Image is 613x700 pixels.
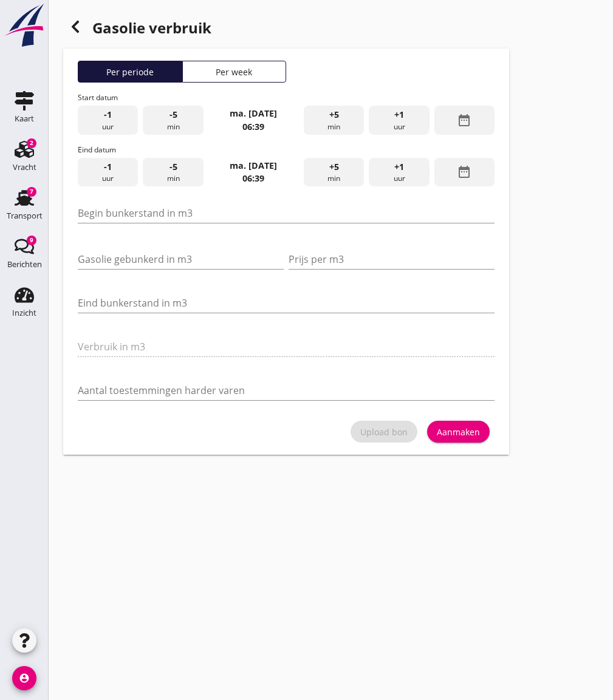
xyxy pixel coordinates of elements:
[83,66,177,78] div: Per periode
[78,61,182,83] button: Per periode
[143,158,203,187] div: min
[143,106,203,135] div: min
[78,203,495,223] input: Begin bunkerstand in m3
[27,236,36,245] div: 9
[78,158,138,187] div: uur
[304,158,364,187] div: min
[78,144,116,155] span: Eind datum
[104,160,112,174] span: -1
[78,293,495,313] input: Eind bunkerstand in m3
[304,106,364,135] div: min
[230,160,277,171] strong: ma. [DATE]
[170,160,177,174] span: -5
[2,3,46,48] img: logo-small.a267ee39.svg
[182,61,287,83] button: Per week
[457,165,471,179] i: date_range
[7,260,42,268] div: Berichten
[13,163,36,171] div: Vracht
[78,92,118,103] span: Start datum
[394,160,404,174] span: +1
[12,309,36,317] div: Inzicht
[329,108,339,121] span: +5
[12,666,36,690] i: account_circle
[63,15,509,44] h1: Gasolie verbruik
[437,426,480,438] div: Aanmaken
[394,108,404,121] span: +1
[242,121,264,132] strong: 06:39
[369,158,429,187] div: uur
[104,108,112,121] span: -1
[78,381,495,400] input: Aantal toestemmingen harder varen
[27,187,36,197] div: 7
[427,421,490,443] button: Aanmaken
[329,160,339,174] span: +5
[78,106,138,135] div: uur
[27,138,36,148] div: 2
[170,108,177,121] span: -5
[230,107,277,119] strong: ma. [DATE]
[457,113,471,127] i: date_range
[242,172,264,184] strong: 06:39
[188,66,281,78] div: Per week
[7,212,43,220] div: Transport
[78,250,284,269] input: Gasolie gebunkerd in m3
[369,106,429,135] div: uur
[15,115,34,123] div: Kaart
[289,250,495,269] input: Prijs per m3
